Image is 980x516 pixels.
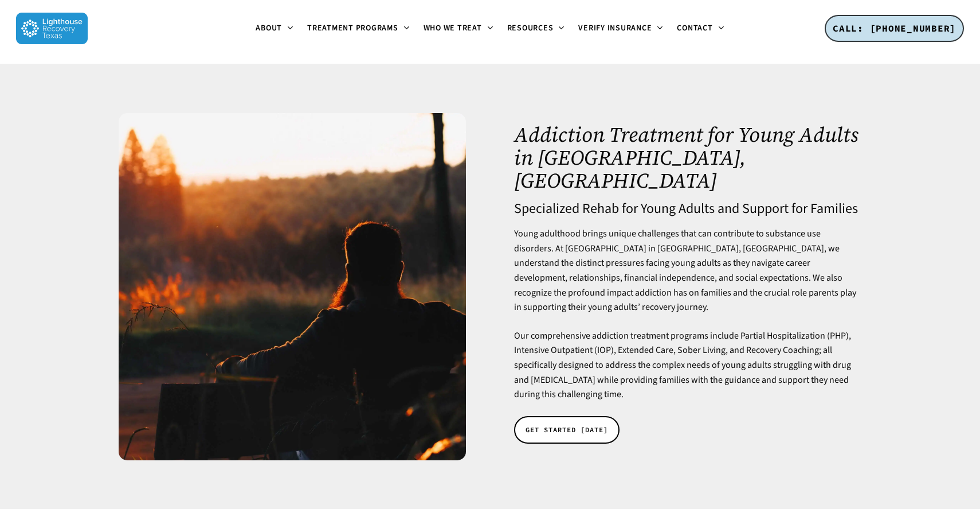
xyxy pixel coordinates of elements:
[514,227,856,313] span: Young adulthood brings unique challenges that can contribute to substance use disorders. At [GEOG...
[300,24,417,33] a: Treatment Programs
[825,15,964,42] a: CALL: [PHONE_NUMBER]
[514,416,620,444] a: GET STARTED [DATE]
[670,24,731,33] a: Contact
[833,22,956,34] span: CALL: [PHONE_NUMBER]
[16,13,88,44] img: Lighthouse Recovery Texas
[526,424,608,436] span: GET STARTED [DATE]
[417,24,500,33] a: Who We Treat
[571,24,670,33] a: Verify Insurance
[507,22,554,34] span: Resources
[119,113,465,460] img: A man sitting on a bench at sunset.
[514,329,851,401] span: Our comprehensive addiction treatment programs include Partial Hospitalization (PHP), Intensive O...
[677,22,712,34] span: Contact
[424,22,482,34] span: Who We Treat
[514,123,861,192] h1: Addiction Treatment for Young Adults in [GEOGRAPHIC_DATA], [GEOGRAPHIC_DATA]
[578,22,652,34] span: Verify Insurance
[249,24,300,33] a: About
[514,201,861,216] h4: Specialized Rehab for Young Adults and Support for Families
[256,22,282,34] span: About
[500,24,572,33] a: Resources
[307,22,398,34] span: Treatment Programs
